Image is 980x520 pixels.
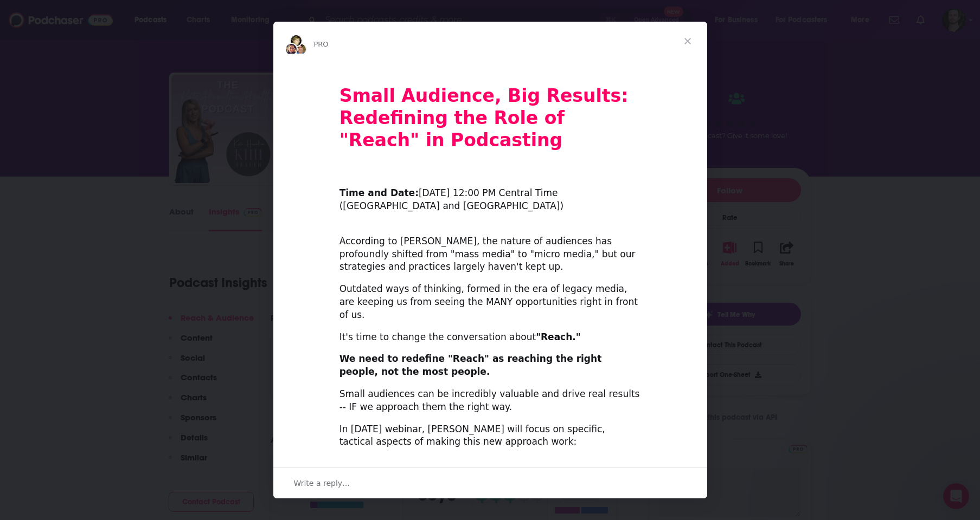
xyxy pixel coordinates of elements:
div: 1. Embracing the Three Audiences Model ... this one concept will change the way you think about t... [340,458,641,496]
div: In [DATE] webinar, [PERSON_NAME] will focus on specific, tactical aspects of making this new appr... [340,423,641,449]
span: Write a reply… [294,476,350,490]
div: Outdated ways of thinking, formed in the era of legacy media, are keeping us from seeing the MANY... [340,283,641,321]
div: ​ [DATE] 12:00 PM Central Time ([GEOGRAPHIC_DATA] and [GEOGRAPHIC_DATA]) [340,174,641,213]
b: "Reach." [536,331,580,342]
div: Open conversation and reply [273,467,707,498]
b: We need to redefine "Reach" as reaching the right people, not the most people. [340,353,602,377]
span: PRO [314,40,329,48]
img: Sydney avatar [285,43,298,56]
span: Close [668,22,707,61]
img: Dave avatar [294,43,307,56]
b: Time and Date: [340,187,419,198]
div: It's time to change the conversation about [340,331,641,344]
div: Small audiences can be incredibly valuable and drive real results -- IF we approach them the righ... [340,388,641,414]
img: Barbara avatar [290,34,303,47]
b: Small Audience, Big Results: Redefining the Role of "Reach" in Podcasting [340,85,629,151]
div: According to [PERSON_NAME], the nature of audiences has profoundly shifted from "mass media" to "... [340,222,641,274]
